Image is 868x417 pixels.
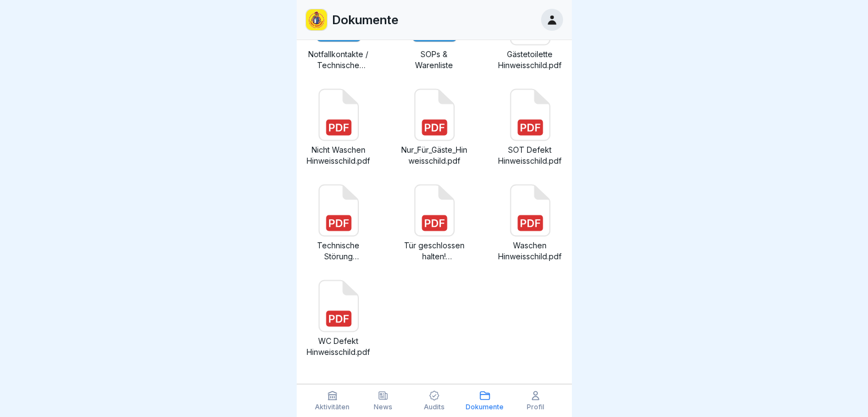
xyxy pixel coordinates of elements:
[497,88,563,166] a: SOT Defekt Hinweisschild.pdf
[401,49,467,71] p: SOPs & Warenliste
[401,88,467,166] a: Nur_Für_Gäste_Hinweisschild.pdf
[466,403,504,411] p: Dokumente
[497,144,563,166] p: SOT Defekt Hinweisschild.pdf
[305,240,372,262] p: Technische Störung Hinweisschild.pdf
[315,403,350,411] p: Aktivitäten
[401,144,467,166] p: Nur_Für_Gäste_Hinweisschild.pdf
[401,240,467,262] p: Tür geschlossen halten! Hinweisschild.pdf
[305,184,372,262] a: Technische Störung Hinweisschild.pdf
[401,184,467,262] a: Tür geschlossen halten! Hinweisschild.pdf
[497,49,563,71] p: Gästetoilette Hinweisschild.pdf
[305,49,372,71] p: Notfallkontakte / Technische Probleme
[305,144,372,166] p: Nicht Waschen Hinweisschild.pdf
[305,280,372,358] a: WC Defekt Hinweisschild.pdf
[497,184,563,262] a: Waschen Hinweisschild.pdf
[305,336,372,358] p: WC Defekt Hinweisschild.pdf
[497,240,563,262] p: Waschen Hinweisschild.pdf
[306,9,327,30] img: loco.jpg
[374,403,392,411] p: News
[305,88,372,166] a: Nicht Waschen Hinweisschild.pdf
[527,403,544,411] p: Profil
[332,13,398,27] p: Dokumente
[424,403,445,411] p: Audits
